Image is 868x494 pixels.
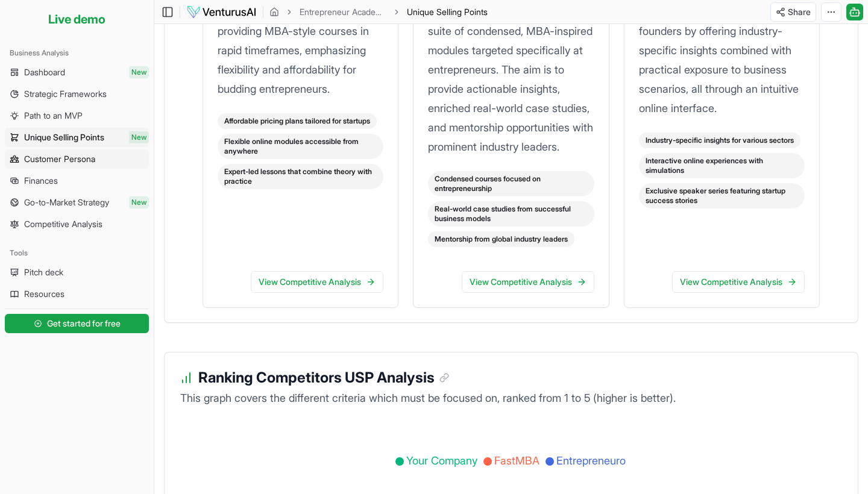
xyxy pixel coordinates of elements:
div: Flexible online modules accessible from anywhere [218,134,383,159]
span: New [129,66,149,78]
a: Competitive Analysis [5,214,149,234]
p: This digital academy offers a suite of condensed, MBA-inspired modules targeted specifically at e... [428,2,594,157]
a: Path to an MVP [5,106,149,125]
span: Entrepreneuro [556,454,626,467]
span: FastMBA [494,454,539,467]
span: Strategic Frameworks [24,88,107,100]
a: Finances [5,171,149,190]
a: Entrepreneur Academy [300,6,386,18]
a: Unique Selling PointsNew [5,128,149,147]
div: Exclusive speaker series featuring startup success stories [639,183,805,208]
a: DashboardNew [5,63,149,82]
div: Affordable pricing plans tailored for startups [218,113,377,129]
span: Unique Selling Points [407,6,488,18]
span: Get started for free [47,317,121,330]
div: Industry-specific insights for various sectors [639,133,800,148]
div: Tools [5,243,149,263]
span: Finances [24,175,58,187]
div: Condensed courses focused on entrepreneurship [428,171,594,196]
span: Dashboard [24,66,65,78]
span: Pitch deck [24,266,63,278]
span: New [129,131,149,143]
div: Mentorship from global industry leaders [428,231,574,247]
button: Share [770,2,816,22]
span: Resources [24,288,64,300]
h3: Ranking Competitors USP Analysis [198,367,449,389]
span: Unique Selling Points [24,131,104,143]
a: View Competitive Analysis [251,271,383,293]
span: Share [788,6,811,18]
a: View Competitive Analysis [672,271,805,293]
span: New [129,196,149,208]
a: Pitch deck [5,263,149,282]
a: Go-to-Market StrategyNew [5,193,149,212]
div: Business Analysis [5,43,149,63]
nav: breadcrumb [269,6,488,18]
a: Customer Persona [5,149,149,169]
div: Interactive online experiences with simulations [639,153,805,178]
p: This graph covers the different criteria which must be focused on, ranked from 1 to 5 (higher is ... [179,390,843,407]
div: Real-world case studies from successful business models [428,201,594,227]
span: Competitive Analysis [24,218,102,230]
p: Entrepreneuro caters to startup founders by offering industry-specific insights combined with pra... [639,2,805,118]
span: Your Company [406,454,477,467]
span: Go-to-Market Strategy [24,196,109,208]
a: Get started for free [5,311,149,336]
button: Get started for free [5,314,149,333]
a: Resources [5,284,149,304]
a: Strategic Frameworks [5,84,149,104]
span: Path to an MVP [24,110,83,122]
p: FastMBA is an online platform providing MBA-style courses in rapid timeframes, emphasizing flexib... [218,2,383,99]
div: Expert-led lessons that combine theory with practice [218,164,383,189]
a: View Competitive Analysis [462,271,594,293]
span: Unique Selling Points [407,7,488,17]
span: Customer Persona [24,153,95,165]
img: logo [186,5,257,19]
